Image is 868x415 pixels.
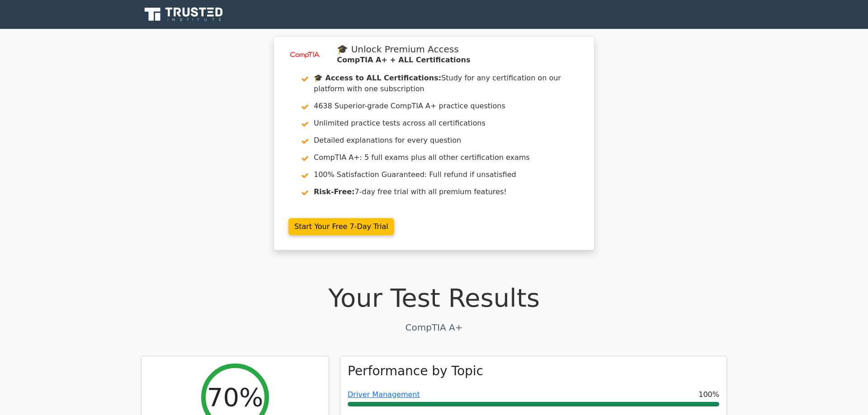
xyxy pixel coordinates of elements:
[348,390,420,399] a: Driver Management
[348,364,483,379] h3: Performance by Topic
[207,382,263,412] h2: 70%
[141,283,727,313] h1: Your Test Results
[288,218,394,235] a: Start Your Free 7-Day Trial
[141,321,727,334] p: CompTIA A+
[698,389,719,400] span: 100%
